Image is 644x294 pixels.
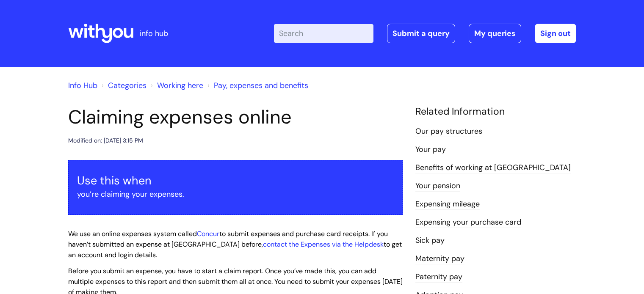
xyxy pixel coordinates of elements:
a: Sick pay [415,235,445,246]
li: Working here [149,79,203,92]
a: Expensing your purchase card [415,217,521,228]
li: Pay, expenses and benefits [205,79,308,92]
a: Working here [157,80,203,91]
h4: Related Information [415,106,576,118]
a: Concur [197,229,219,238]
a: Sign out [535,24,576,43]
h1: Claiming expenses online [68,106,403,129]
a: Paternity pay [415,272,462,283]
a: Your pay [415,144,446,155]
h3: Use this when [77,174,394,187]
a: My queries [469,24,521,43]
a: Submit a query [387,24,455,43]
a: Your pension [415,181,460,192]
div: Modified on: [DATE] 3:15 PM [68,135,143,146]
a: Info Hub [68,80,97,91]
a: Categories [108,80,146,91]
span: We use an online expenses system called to submit expenses and purchase card receipts. If you hav... [68,229,402,259]
input: Search [274,24,373,43]
p: info hub [140,27,168,40]
p: you’re claiming your expenses. [77,187,394,201]
a: Expensing mileage [415,199,480,210]
a: Benefits of working at [GEOGRAPHIC_DATA] [415,162,571,173]
div: | - [274,24,576,43]
li: Solution home [100,79,146,92]
a: Maternity pay [415,253,464,264]
a: contact the Expenses via the Helpdesk [263,240,384,249]
a: Our pay structures [415,126,482,137]
a: Pay, expenses and benefits [214,80,308,91]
